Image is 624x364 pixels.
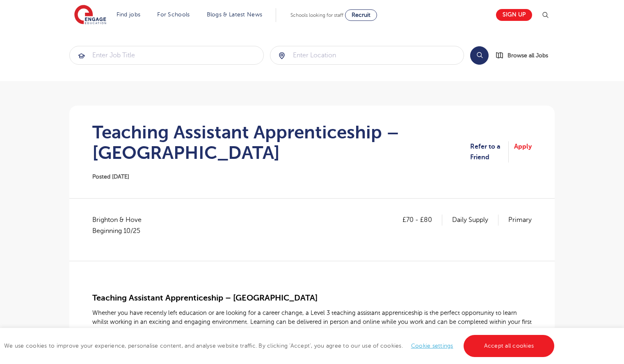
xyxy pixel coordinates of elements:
a: Sign up [496,9,532,21]
button: Search [470,46,489,65]
span: Recruit [352,12,370,18]
span: Posted [DATE] [92,174,129,180]
div: Submit [270,46,464,65]
a: Refer to a Friend [470,141,509,163]
a: Blogs & Latest News [207,11,263,18]
div: Submit [69,46,264,65]
span: Schools looking for staff [290,12,343,18]
img: Engage Education [74,5,106,25]
span: Brighton & Hove [92,215,150,236]
a: Browse all Jobs [495,51,555,60]
a: Cookie settings [411,343,453,349]
p: Primary [508,215,532,225]
a: Find jobs [117,11,141,18]
span: Browse all Jobs [507,51,548,60]
a: Apply [514,141,532,163]
a: Recruit [345,9,377,21]
span: Whether you have recently left education or are looking for a career change, a Level 3 teaching a... [92,310,532,334]
span: We use cookies to improve your experience, personalise content, and analyse website traffic. By c... [4,343,556,349]
a: For Schools [157,11,190,18]
input: Submit [70,46,263,64]
span: Teaching Assistant Apprenticeship – [GEOGRAPHIC_DATA] [92,293,318,303]
p: Beginning 10/25 [92,226,142,236]
p: £70 - £80 [402,215,442,225]
p: Daily Supply [452,215,498,225]
h1: Teaching Assistant Apprenticeship – [GEOGRAPHIC_DATA] [92,122,470,163]
a: Accept all cookies [464,335,555,357]
input: Submit [270,46,464,64]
